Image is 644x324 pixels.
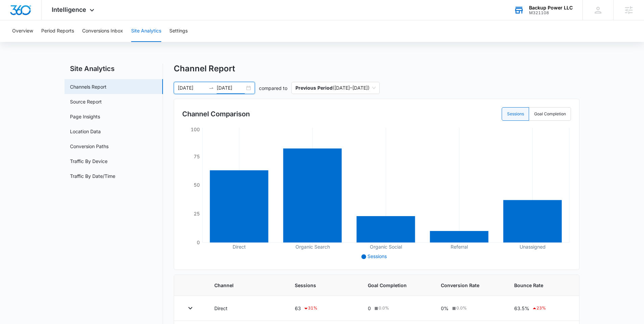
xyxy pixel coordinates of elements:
p: compared to [259,85,287,92]
img: website_grey.svg [11,18,16,23]
div: account id [529,10,573,15]
button: Overview [12,20,33,42]
div: 0.0 % [373,305,389,311]
tspan: 75 [194,154,200,159]
div: 23 % [532,304,546,313]
tspan: Unassigned [520,244,546,250]
tspan: 100 [191,126,200,132]
div: v 4.0.25 [19,11,33,16]
button: Toggle Row Expanded [185,303,196,314]
tspan: Organic Search [295,244,330,250]
tspan: 0 [197,239,200,245]
input: End date [217,84,245,92]
tspan: Referral [451,244,468,250]
tspan: Direct [233,244,246,250]
p: Previous Period [295,85,333,91]
div: Keywords by Traffic [75,40,114,44]
div: Domain Overview [26,40,61,44]
a: Traffic By Date/Time [70,172,115,180]
div: 0.0 % [451,305,467,311]
a: Conversion Paths [70,143,109,150]
span: Channel [214,282,279,289]
div: account name [529,5,573,10]
h3: Channel Comparison [182,109,250,119]
button: Site Analytics [131,20,161,42]
tspan: 50 [194,182,200,188]
img: tab_domain_overview_orange.svg [18,39,24,45]
span: ( [DATE] – [DATE] ) [295,82,376,94]
img: tab_keywords_by_traffic_grey.svg [67,39,73,45]
div: Domain: [DOMAIN_NAME] [18,18,74,23]
div: 31 % [303,304,317,313]
button: Period Reports [41,20,74,42]
label: Goal Completion [529,107,571,121]
div: 63.5% [514,304,568,313]
span: Sessions [295,282,352,289]
h2: Site Analytics [65,64,163,74]
tspan: Organic Social [370,244,402,250]
span: swap-right [209,85,214,91]
span: Goal Completion [368,282,425,289]
div: 63 [295,304,352,313]
a: Location Data [70,128,101,135]
h1: Channel Report [174,64,235,74]
div: 0% [441,305,498,312]
a: Source Report [70,98,102,105]
a: Page Insights [70,113,100,120]
button: Settings [169,20,188,42]
tspan: 25 [194,211,200,216]
button: Conversions Inbox [82,20,123,42]
span: Conversion Rate [441,282,498,289]
img: logo_orange.svg [11,11,16,16]
span: to [209,85,214,91]
span: Sessions [367,253,387,259]
input: Start date [178,84,206,92]
a: Channels Report [70,83,106,90]
label: Sessions [502,107,529,121]
span: Intelligence [52,6,86,13]
td: Direct [206,296,287,321]
a: Traffic By Device [70,158,108,165]
div: 0 [368,305,425,312]
span: Bounce Rate [514,282,568,289]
